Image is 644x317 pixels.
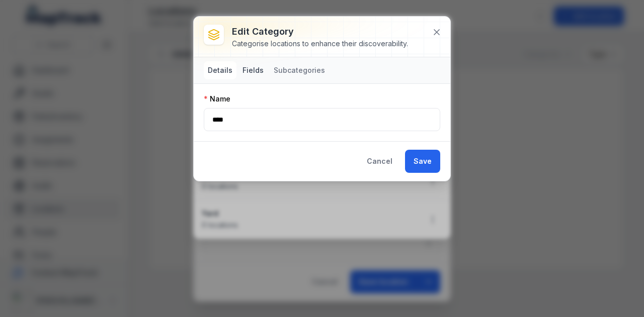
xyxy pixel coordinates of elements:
button: Cancel [358,150,401,173]
button: Save [405,150,440,173]
button: Fields [238,61,268,79]
h3: Edit category [232,25,408,39]
label: Name [204,94,230,104]
div: Categorise locations to enhance their discoverability. [232,39,408,49]
button: Details [204,61,236,79]
button: Subcategories [270,61,329,79]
